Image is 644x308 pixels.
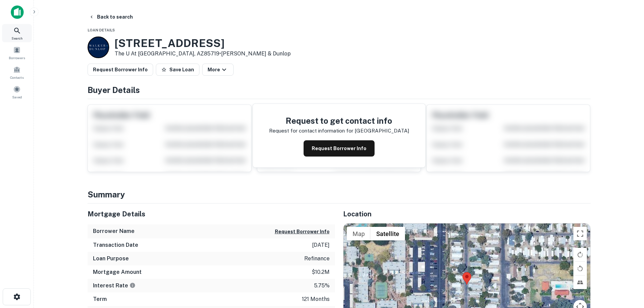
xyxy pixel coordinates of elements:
p: [DATE] [312,241,330,249]
button: More [202,64,234,76]
p: 121 months [302,295,330,303]
h6: Interest Rate [93,282,136,290]
button: Request Borrower Info [304,140,375,157]
p: 5.75% [314,282,330,290]
span: Loan Details [88,28,115,32]
span: Saved [12,94,22,100]
button: Rotate map clockwise [573,248,587,261]
h3: [STREET_ADDRESS] [115,37,291,50]
button: Back to search [86,11,136,23]
span: Contacts [10,75,24,80]
span: Search [11,35,23,41]
button: Request Borrower Info [88,64,153,76]
h4: Request to get contact info [269,115,409,127]
p: [GEOGRAPHIC_DATA] [355,127,409,135]
button: Show satellite imagery [371,227,405,240]
a: Borrowers [2,44,32,62]
button: Tilt map [573,276,587,289]
img: capitalize-icon.png [11,5,24,19]
p: The u at [GEOGRAPHIC_DATA], AZ85719 • [115,50,291,58]
button: Request Borrower Info [275,228,330,236]
h6: Loan Purpose [93,255,129,263]
a: Saved [2,83,32,101]
button: Rotate map counterclockwise [573,262,587,275]
h6: Transaction Date [93,241,138,249]
p: $10.2m [312,268,330,276]
h4: Buyer Details [88,84,591,96]
a: Search [2,24,32,42]
span: Borrowers [9,55,25,61]
a: [PERSON_NAME] & Dunlop [221,50,291,57]
iframe: Chat Widget [610,254,644,286]
button: Toggle fullscreen view [573,227,587,240]
p: refinance [304,255,330,263]
h6: Term [93,295,107,303]
h4: Summary [88,188,591,200]
svg: The interest rates displayed on the website are for informational purposes only and may be report... [129,282,136,288]
h5: Location [343,209,591,219]
button: Show street map [347,227,371,240]
h6: Mortgage Amount [93,268,142,276]
h5: Mortgage Details [88,209,335,219]
p: Request for contact information for [269,127,353,135]
h6: Borrower Name [93,227,135,235]
button: Save Loan [156,64,199,76]
a: Contacts [2,63,32,81]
